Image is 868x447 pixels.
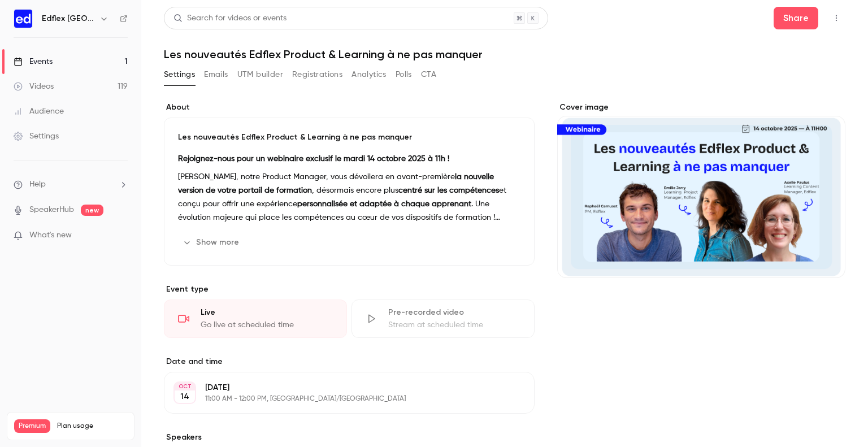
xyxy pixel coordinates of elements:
[14,106,64,117] div: Audience
[175,383,195,390] div: OCT
[14,131,59,142] div: Settings
[398,186,499,194] strong: centré sur les compétences
[201,307,333,318] div: Live
[774,7,818,29] button: Share
[42,13,95,24] h6: Edflex [GEOGRAPHIC_DATA]
[351,300,535,338] div: Pre-recorded videoStream at scheduled time
[14,10,32,28] img: Edflex France
[29,204,74,216] a: SpeakerHub
[114,231,128,241] iframe: Noticeable Trigger
[292,66,342,84] button: Registrations
[164,47,845,61] h1: Les nouveautés Edflex Product & Learning à ne pas manquer
[173,12,287,24] div: Search for videos or events
[81,205,103,216] span: new
[388,319,520,331] div: Stream at scheduled time
[557,102,845,278] section: Cover image
[14,81,54,92] div: Videos
[396,66,412,84] button: Polls
[14,56,53,67] div: Events
[14,179,128,190] li: help-dropdown-opener
[201,319,333,331] div: Go live at scheduled time
[29,179,46,190] span: Help
[164,300,347,338] div: LiveGo live at scheduled time
[421,66,436,84] button: CTA
[237,66,283,84] button: UTM builder
[164,356,535,367] label: Date and time
[14,419,50,433] span: Premium
[57,422,127,431] span: Plan usage
[29,229,72,241] span: What's new
[557,102,845,113] label: Cover image
[164,66,195,84] button: Settings
[205,382,475,393] p: [DATE]
[178,132,520,143] p: Les nouveautés Edflex Product & Learning à ne pas manquer
[180,391,189,402] p: 14
[164,102,535,113] label: About
[205,394,475,403] p: 11:00 AM - 12:00 PM, [GEOGRAPHIC_DATA]/[GEOGRAPHIC_DATA]
[388,307,520,318] div: Pre-recorded video
[178,155,449,163] strong: Rejoignez-nous pour un webinaire exclusif le mardi 14 octobre 2025 à 11h !
[178,233,246,251] button: Show more
[164,284,535,295] p: Event type
[178,170,520,224] p: [PERSON_NAME], notre Product Manager, vous dévoilera en avant-première , désormais encore plus et...
[164,432,535,443] label: Speakers
[297,200,471,208] strong: personnalisée et adaptée à chaque apprenant
[351,66,387,84] button: Analytics
[204,66,228,84] button: Emails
